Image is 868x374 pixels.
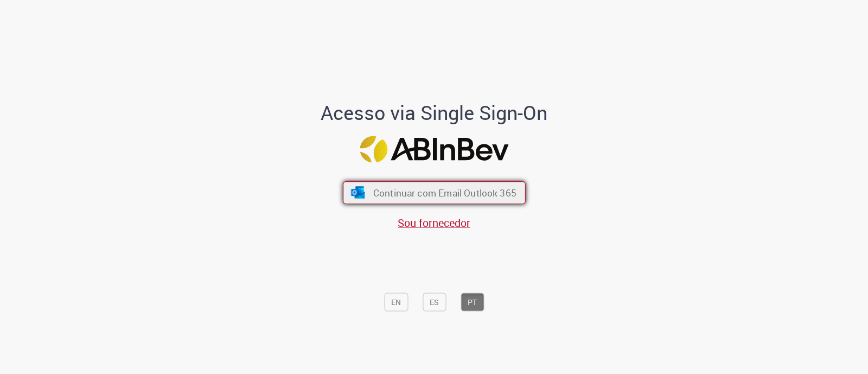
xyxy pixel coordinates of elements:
img: ícone Azure/Microsoft 360 [350,187,366,199]
span: Continuar com Email Outlook 365 [373,187,516,199]
img: Logo ABInBev [360,136,508,163]
button: ícone Azure/Microsoft 360 Continuar com Email Outlook 365 [343,181,526,204]
button: EN [384,293,408,311]
button: PT [461,293,484,311]
a: Sou fornecedor [398,215,470,230]
button: ES [423,293,446,311]
h1: Acesso via Single Sign-On [284,102,585,123]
